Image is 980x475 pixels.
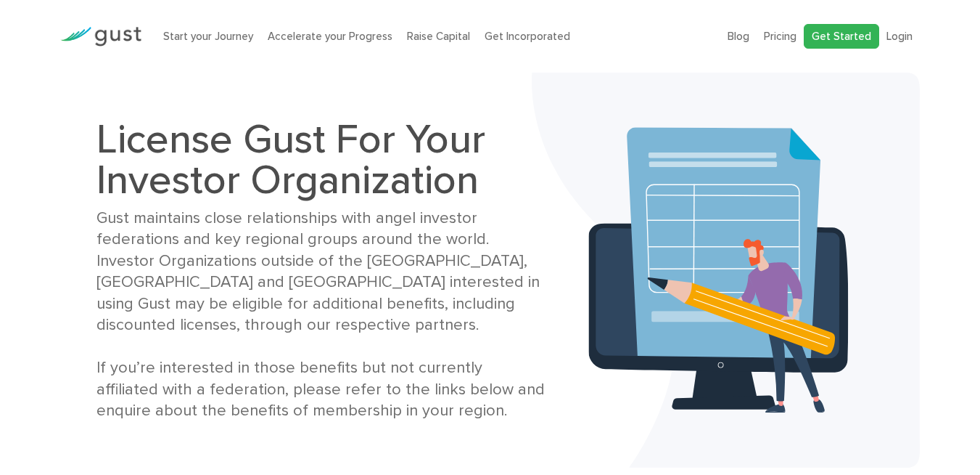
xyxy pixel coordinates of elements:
[485,30,570,43] a: Get Incorporated
[163,30,253,43] a: Start your Journey
[96,208,547,422] div: Gust maintains close relationships with angel investor federations and key regional groups around...
[804,24,879,49] a: Get Started
[728,30,749,43] a: Blog
[60,27,141,46] img: Gust Logo
[407,30,470,43] a: Raise Capital
[764,30,796,43] a: Pricing
[886,30,913,43] a: Login
[532,73,920,468] img: Investors Banner Bg
[268,30,392,43] a: Accelerate your Progress
[96,119,547,200] h1: License Gust For Your Investor Organization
